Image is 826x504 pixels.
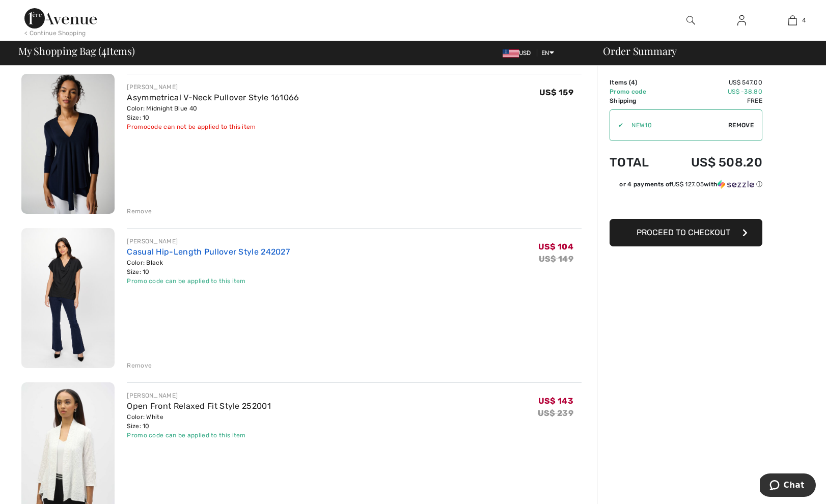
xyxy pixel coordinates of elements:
div: or 4 payments ofUS$ 127.05withSezzle Click to learn more about Sezzle [610,180,762,192]
img: Sezzle [718,180,754,189]
input: Promo code [623,110,728,141]
span: US$ 127.05 [672,181,704,188]
span: Remove [728,121,754,130]
iframe: PayPal-paypal [610,192,762,215]
div: or 4 payments of with [619,180,762,189]
div: Color: Black Size: 10 [127,258,290,276]
td: US$ 508.20 [664,145,762,180]
td: Total [610,145,664,180]
span: 4 [631,79,635,86]
span: US$ 104 [538,242,573,251]
button: Proceed to Checkout [610,219,762,246]
span: USD [503,49,535,57]
a: Sign In [729,14,754,27]
div: Promo code can be applied to this item [127,276,290,286]
span: Proceed to Checkout [637,228,730,237]
div: Promo code can be applied to this item [127,431,271,440]
div: Order Summary [591,46,820,56]
div: ✔ [610,121,623,130]
a: Asymmetrical V-Neck Pullover Style 161066 [127,93,299,102]
img: US Dollar [503,49,519,58]
img: My Bag [788,14,797,26]
span: US$ 159 [539,88,573,97]
td: US$ 547.00 [664,78,762,87]
a: Casual Hip-Length Pullover Style 242027 [127,247,290,257]
a: 4 [767,14,817,26]
span: 4 [802,16,806,25]
span: My Shopping Bag ( Items) [18,46,135,56]
td: Promo code [610,87,664,96]
span: US$ 143 [538,396,573,406]
td: US$ -38.80 [664,87,762,96]
span: EN [541,49,554,57]
div: < Continue Shopping [24,29,86,38]
iframe: Opens a widget where you can chat to one of our agents [760,473,816,499]
div: Remove [127,207,152,216]
span: 4 [101,43,106,57]
div: Color: Midnight Blue 40 Size: 10 [127,104,299,122]
img: search the website [686,14,695,26]
td: Items ( ) [610,78,664,87]
div: Remove [127,361,152,370]
img: 1ère Avenue [24,8,97,29]
a: Open Front Relaxed Fit Style 252001 [127,401,271,411]
td: Shipping [610,96,664,105]
div: [PERSON_NAME] [127,237,290,246]
div: [PERSON_NAME] [127,391,271,400]
div: Color: White Size: 10 [127,412,271,431]
div: [PERSON_NAME] [127,82,299,92]
s: US$ 149 [539,254,573,264]
div: Promocode can not be applied to this item [127,122,299,131]
img: My Info [737,14,746,26]
img: Casual Hip-Length Pullover Style 242027 [21,228,115,368]
td: Free [664,96,762,105]
s: US$ 239 [538,408,573,418]
img: Asymmetrical V-Neck Pullover Style 161066 [21,74,115,214]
